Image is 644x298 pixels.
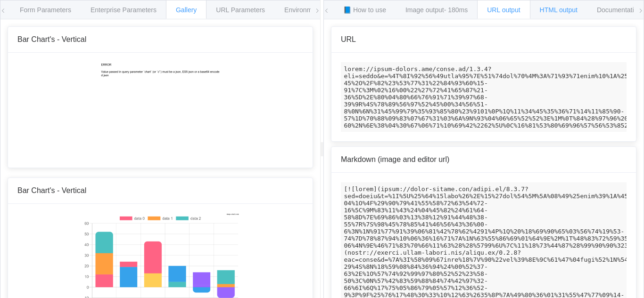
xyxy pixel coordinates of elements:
[91,6,157,14] span: Enterprise Parameters
[176,6,197,14] span: Gallery
[487,6,520,14] span: URL output
[20,6,71,14] span: Form Parameters
[17,186,86,194] span: Bar Chart's - Vertical
[597,6,641,14] span: Documentation
[100,62,221,156] img: Static chart exemple
[405,6,468,14] span: Image output
[284,6,325,14] span: Environments
[444,6,468,14] span: - 180ms
[17,35,86,43] span: Bar Chart's - Vertical
[341,155,449,163] span: Markdown (image and editor url)
[540,6,578,14] span: HTML output
[216,6,265,14] span: URL Parameters
[341,62,627,132] code: lorem://ipsum-dolors.ame/conse.ad/1.3.4?eli=seddo&e=%4T%8I%92%56%49utla%95%7E%51%74dol%70%4M%3A%7...
[341,35,356,43] span: URL
[343,6,386,14] span: 📘 How to use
